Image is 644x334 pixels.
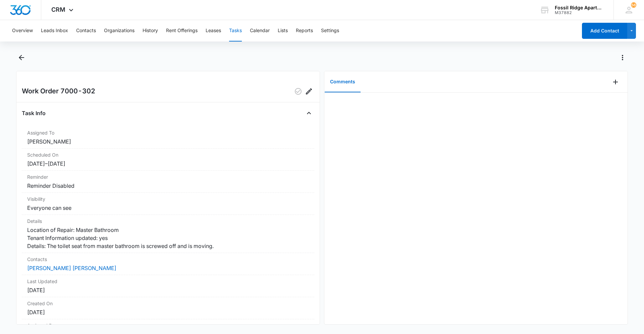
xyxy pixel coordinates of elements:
dt: Contacts [27,256,309,263]
dd: [PERSON_NAME] [27,138,309,146]
dt: Assigned By [27,322,309,329]
a: [PERSON_NAME] [PERSON_NAME] [27,265,116,271]
button: Rent Offerings [166,20,198,41]
dd: [DATE] [27,308,309,316]
h2: Work Order 7000-302 [22,86,95,97]
button: Tasks [229,20,242,41]
dt: Visibility [27,195,309,202]
button: Actions [617,52,628,63]
dd: Everyone can see [27,204,309,212]
button: Close [304,108,314,118]
div: ReminderReminder Disabled [22,171,314,193]
div: notifications count [631,2,636,8]
div: Last Updated[DATE] [22,275,314,297]
button: Reports [296,20,313,41]
span: CRM [51,6,65,13]
dd: Reminder Disabled [27,182,309,190]
dd: [DATE] [27,286,309,294]
button: Back [16,52,26,63]
button: Calendar [250,20,270,41]
dt: Assigned To [27,129,309,136]
dt: Created On [27,300,309,307]
div: Assigned To[PERSON_NAME] [22,127,314,149]
dt: Scheduled On [27,151,309,158]
button: Comments [325,72,361,92]
div: Contacts[PERSON_NAME] [PERSON_NAME] [22,253,314,275]
button: Lists [278,20,288,41]
dd: [DATE] – [DATE] [27,160,309,168]
dt: Last Updated [27,278,309,285]
h4: Task Info [22,109,46,117]
dt: Details [27,218,309,225]
div: account name [555,5,604,10]
div: account id [555,10,604,15]
button: Contacts [76,20,96,41]
dt: Reminder [27,173,309,180]
div: Created On[DATE] [22,297,314,319]
div: DetailsLocation of Repair: Master Bathroom Tenant Information updated: yes Details: The toilet se... [22,215,314,253]
button: History [143,20,158,41]
dd: Location of Repair: Master Bathroom Tenant Information updated: yes Details: The toilet seat from... [27,226,309,250]
button: Add Contact [582,23,627,39]
button: Edit [304,86,314,97]
button: Leads Inbox [41,20,68,41]
button: Leases [206,20,221,41]
button: Add Comment [610,77,621,87]
span: 56 [631,2,636,8]
button: Overview [12,20,33,41]
button: Settings [321,20,339,41]
button: Organizations [104,20,135,41]
div: VisibilityEveryone can see [22,193,314,215]
div: Scheduled On[DATE]–[DATE] [22,149,314,171]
